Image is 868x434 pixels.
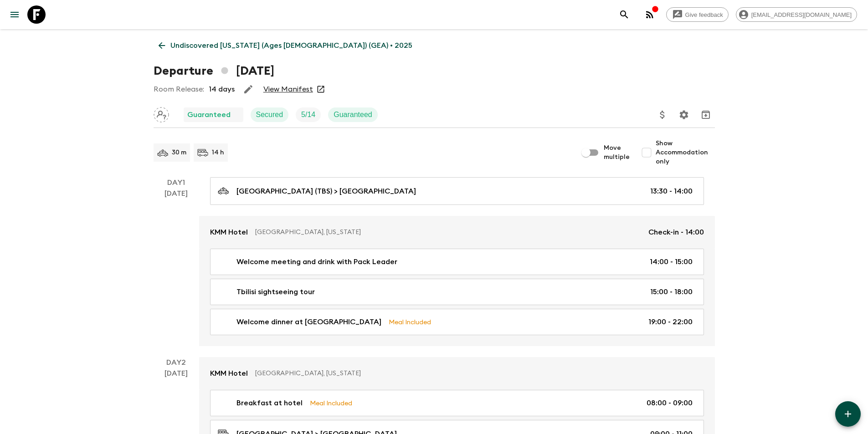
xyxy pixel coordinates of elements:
p: [GEOGRAPHIC_DATA] (TBS) > [GEOGRAPHIC_DATA] [236,186,416,197]
p: Undiscovered [US_STATE] (Ages [DEMOGRAPHIC_DATA]) (GEA) • 2025 [170,40,412,51]
p: 15:00 - 18:00 [650,286,693,297]
a: Undiscovered [US_STATE] (Ages [DEMOGRAPHIC_DATA]) (GEA) • 2025 [154,36,417,55]
a: Welcome meeting and drink with Pack Leader14:00 - 15:00 [210,249,704,275]
p: Welcome dinner at [GEOGRAPHIC_DATA] [236,317,381,327]
p: [GEOGRAPHIC_DATA], [US_STATE] [255,228,641,237]
p: Guaranteed [334,109,372,120]
a: [GEOGRAPHIC_DATA] (TBS) > [GEOGRAPHIC_DATA]13:30 - 14:00 [210,177,704,205]
a: Breakfast at hotelMeal Included08:00 - 09:00 [210,390,704,416]
a: View Manifest [263,85,313,94]
a: KMM Hotel[GEOGRAPHIC_DATA], [US_STATE] [199,357,715,390]
button: Archive (Completed, Cancelled or Unsynced Departures only) [697,106,715,124]
span: Assign pack leader [154,110,169,117]
span: Give feedback [680,11,728,18]
p: Breakfast at hotel [236,398,303,408]
span: Move multiple [604,143,630,162]
p: 19:00 - 22:00 [648,317,693,327]
p: 14:00 - 15:00 [650,256,693,267]
p: 30 m [172,148,186,157]
div: [EMAIL_ADDRESS][DOMAIN_NAME] [736,7,857,22]
p: KMM Hotel [210,227,248,238]
p: Room Release: [154,84,204,95]
div: Trip Fill [296,107,321,122]
p: Guaranteed [187,109,231,120]
a: Welcome dinner at [GEOGRAPHIC_DATA]Meal Included19:00 - 22:00 [210,309,704,335]
p: 13:30 - 14:00 [650,186,693,197]
div: Secured [251,107,289,122]
p: KMM Hotel [210,368,248,379]
p: Day 2 [154,357,199,368]
span: Show Accommodation only [656,139,715,166]
p: [GEOGRAPHIC_DATA], [US_STATE] [255,369,697,378]
p: 14 h [212,148,224,157]
a: KMM Hotel[GEOGRAPHIC_DATA], [US_STATE]Check-in - 14:00 [199,216,715,249]
button: Update Price, Early Bird Discount and Costs [653,106,672,124]
button: menu [5,5,24,24]
a: Give feedback [666,7,729,22]
p: 08:00 - 09:00 [647,398,693,408]
h1: Departure [DATE] [154,62,274,80]
p: Day 1 [154,177,199,188]
p: Secured [256,109,283,120]
button: Settings [675,106,693,124]
p: 14 days [209,84,235,95]
p: Meal Included [389,317,431,327]
a: Tbilisi sightseeing tour15:00 - 18:00 [210,279,704,305]
p: 5 / 14 [301,109,315,120]
p: Check-in - 14:00 [648,227,704,238]
p: Meal Included [310,398,352,408]
p: Tbilisi sightseeing tour [236,286,315,297]
button: search adventures [615,5,633,24]
p: Welcome meeting and drink with Pack Leader [236,256,397,267]
div: [DATE] [164,188,188,346]
span: [EMAIL_ADDRESS][DOMAIN_NAME] [746,11,857,18]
